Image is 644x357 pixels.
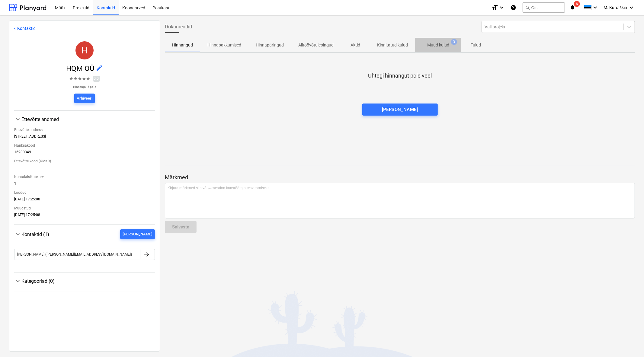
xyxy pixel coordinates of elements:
[427,42,449,48] p: Muud kulud
[525,5,530,10] span: search
[86,75,91,82] span: ★
[77,95,92,102] div: Arhiveeri
[298,42,334,48] p: Alltöövõtulepingud
[78,75,82,82] span: ★
[96,64,103,72] span: edit
[498,4,506,11] i: keyboard_arrow_down
[469,42,483,48] p: Tulud
[14,277,21,285] span: keyboard_arrow_down
[14,188,155,197] div: Loodud
[75,41,94,59] div: HQM
[348,42,363,48] p: Aktid
[256,42,284,48] p: Hinnapäringud
[451,39,457,45] span: 3
[74,75,78,82] span: ★
[511,4,517,11] i: Abikeskus
[21,231,49,237] span: Kontaktid (1)
[14,204,155,213] div: Muudetud
[14,213,155,219] div: [DATE] 17:25:08
[14,157,155,166] div: Ettevõtte kood (KMKR)
[362,104,438,116] button: [PERSON_NAME]
[172,42,193,48] p: Hinnangud
[14,197,155,204] div: [DATE] 17:25:08
[21,278,155,284] div: Kategooriad (0)
[165,174,635,181] p: Märkmed
[14,116,155,123] div: Ettevõtte andmed
[120,229,155,239] button: [PERSON_NAME]
[74,94,95,103] button: Arhiveeri
[14,150,155,157] div: 16200349
[69,75,74,82] span: ★
[14,277,155,285] div: Kategooriad (0)
[523,2,565,13] button: Otsi
[592,4,599,11] i: keyboard_arrow_down
[165,23,192,30] span: Dokumendid
[14,285,155,287] div: Kategooriad (0)
[377,42,408,48] p: Kinnitatud kulud
[628,4,635,11] i: keyboard_arrow_down
[66,64,96,73] span: HQM OÜ
[604,5,627,10] span: M. Kurotškin
[82,75,86,82] span: ★
[14,134,155,141] div: [STREET_ADDRESS]
[207,42,241,48] p: Hinnapakkumised
[81,45,88,55] span: H
[14,123,155,219] div: Ettevõtte andmed
[14,172,155,181] div: Kontaktisikute arv
[14,125,155,134] div: Ettevõtte aadress
[14,231,21,238] span: keyboard_arrow_down
[14,141,155,150] div: Hankijakood
[14,239,155,267] div: Kontaktid (1)[PERSON_NAME]
[14,181,155,188] div: 1
[491,4,498,11] i: format_size
[14,26,36,31] a: < Kontaktid
[14,116,21,123] span: keyboard_arrow_down
[14,229,155,239] div: Kontaktid (1)[PERSON_NAME]
[14,166,155,172] div: -
[93,76,100,81] span: 0,0
[574,1,580,7] span: 6
[123,231,152,238] div: [PERSON_NAME]
[368,72,432,79] p: Ühtegi hinnangut pole veel
[570,4,576,11] i: notifications
[17,252,132,257] div: [PERSON_NAME] ([PERSON_NAME][EMAIL_ADDRESS][DOMAIN_NAME])
[382,106,418,113] div: [PERSON_NAME]
[21,116,155,122] div: Ettevõtte andmed
[69,85,100,89] p: Hinnanguid pole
